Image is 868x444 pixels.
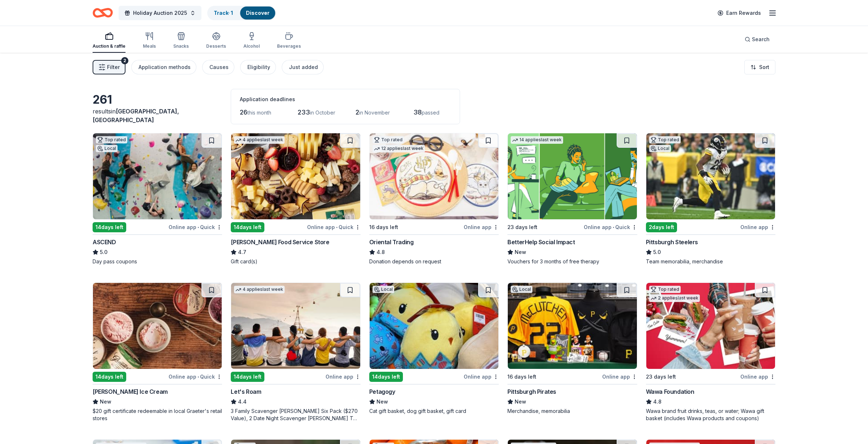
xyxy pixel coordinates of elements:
[646,133,775,219] img: Image for Pittsburgh Steelers
[93,283,222,369] img: Image for Graeter's Ice Cream
[422,109,439,116] span: passed
[231,133,360,219] img: Image for Gordon Food Service Store
[507,408,637,415] div: Merchandise, memorabilia
[649,136,681,143] div: Top rated
[100,397,111,406] span: New
[376,397,388,406] span: New
[653,397,661,406] span: 4.8
[209,63,229,72] div: Causes
[93,43,125,49] div: Auction & raffle
[231,133,360,265] a: Image for Gordon Food Service Store4 applieslast week14days leftOnline app•Quick[PERSON_NAME] Foo...
[370,283,498,369] img: Image for Petagogy
[336,224,337,230] span: •
[507,133,637,265] a: Image for BetterHelp Social Impact14 applieslast week23 days leftOnline app•QuickBetterHelp Socia...
[713,7,765,20] a: Earn Rewards
[197,224,199,230] span: •
[247,109,271,116] span: this month
[93,108,179,124] span: in
[100,248,107,257] span: 5.0
[752,35,770,44] span: Search
[369,387,395,396] div: Petagogy
[646,283,775,369] img: Image for Wawa Foundation
[649,145,671,152] div: Local
[298,108,310,116] span: 233
[243,29,260,53] button: Alcohol
[369,283,499,415] a: Image for PetagogyLocal14days leftOnline appPetagogyNewCat gift basket, dog gift basket, gift card
[507,223,537,232] div: 23 days left
[93,107,222,124] div: results
[464,372,499,381] div: Online app
[231,222,264,232] div: 14 days left
[197,374,199,380] span: •
[508,283,637,369] img: Image for Pittsburgh Pirates
[744,60,775,74] button: Sort
[507,258,637,265] div: Vouchers for 3 months of free therapy
[121,57,128,64] div: 2
[740,372,775,381] div: Online app
[173,43,189,49] div: Snacks
[282,60,324,74] button: Just added
[370,133,498,219] img: Image for Oriental Trading
[507,283,637,415] a: Image for Pittsburgh PiratesLocal16 days leftOnline appPittsburgh PiratesNewMerchandise, memorabilia
[169,372,222,381] div: Online app Quick
[413,108,422,116] span: 38
[238,397,247,406] span: 4.4
[646,387,694,396] div: Wawa Foundation
[93,258,222,265] div: Day pass coupons
[511,136,563,144] div: 14 applies last week
[93,92,222,107] div: 261
[740,223,775,232] div: Online app
[646,222,677,232] div: 2 days left
[653,248,661,257] span: 5.0
[359,109,390,116] span: in November
[231,283,360,369] img: Image for Let's Roam
[507,372,536,381] div: 16 days left
[139,63,191,72] div: Application methods
[646,238,698,246] div: Pittsburgh Steelers
[369,258,499,265] div: Donation depends on request
[759,63,769,72] span: Sort
[376,248,385,257] span: 4.8
[646,372,676,381] div: 23 days left
[289,63,318,72] div: Just added
[96,136,127,143] div: Top rated
[613,224,614,230] span: •
[93,133,222,265] a: Image for ASCENDTop ratedLocal14days leftOnline app•QuickASCEND5.0Day pass coupons
[131,60,196,74] button: Application methods
[507,238,575,246] div: BetterHelp Social Impact
[93,133,222,219] img: Image for ASCEND
[646,133,775,265] a: Image for Pittsburgh SteelersTop ratedLocal2days leftOnline appPittsburgh Steelers5.0Team memorab...
[231,258,360,265] div: Gift card(s)
[277,43,301,49] div: Beverages
[173,29,189,53] button: Snacks
[93,108,179,124] span: [GEOGRAPHIC_DATA], [GEOGRAPHIC_DATA]
[369,223,398,232] div: 16 days left
[646,283,775,422] a: Image for Wawa FoundationTop rated2 applieslast week23 days leftOnline appWawa Foundation4.8Wawa ...
[231,372,264,382] div: 14 days left
[646,408,775,422] div: Wawa brand fruit drinks, teas, or water; Wawa gift basket (includes Wawa products and coupons)
[93,29,125,53] button: Auction & raffle
[649,286,681,293] div: Top rated
[206,29,226,53] button: Desserts
[96,145,118,152] div: Local
[649,294,700,302] div: 2 applies last week
[247,63,270,72] div: Eligibility
[246,10,269,16] a: Discover
[373,286,394,293] div: Local
[93,4,113,21] a: Home
[584,223,637,232] div: Online app Quick
[739,32,775,47] button: Search
[93,387,168,396] div: [PERSON_NAME] Ice Cream
[93,222,126,232] div: 14 days left
[507,387,556,396] div: Pittsburgh Pirates
[231,408,360,422] div: 3 Family Scavenger [PERSON_NAME] Six Pack ($270 Value), 2 Date Night Scavenger [PERSON_NAME] Two ...
[515,248,526,257] span: New
[511,286,532,293] div: Local
[277,29,301,53] button: Beverages
[93,238,116,246] div: ASCEND
[373,145,425,152] div: 12 applies last week
[207,6,276,20] button: Track· 1Discover
[508,133,637,219] img: Image for BetterHelp Social Impact
[202,60,234,74] button: Causes
[231,283,360,422] a: Image for Let's Roam4 applieslast week14days leftOnline appLet's Roam4.43 Family Scavenger [PERSO...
